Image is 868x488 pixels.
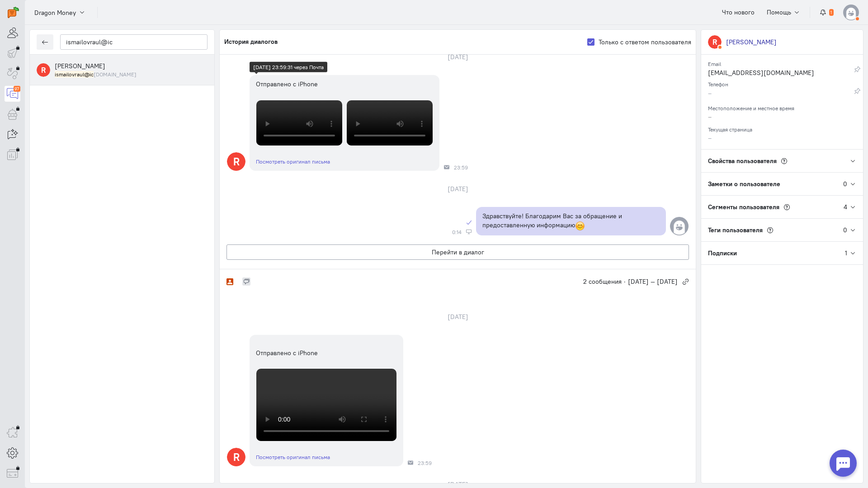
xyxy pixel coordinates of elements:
[843,5,859,20] img: default-v4.png
[29,4,90,20] button: Dragon Money
[256,454,330,460] a: Посмотреть оригинал письма
[708,68,854,80] div: [EMAIL_ADDRESS][DOMAIN_NAME]
[55,71,94,78] mark: ismailovraul@ic
[624,277,626,286] span: ·
[482,211,660,231] p: Здравствуйте! Благодарим Вас за обращение и предоставленную информацию
[708,113,712,121] span: –
[708,58,721,67] small: Email
[815,5,839,20] button: 1
[256,339,397,357] div: Отправлено с iPhone
[701,242,845,264] div: Подписки
[8,7,19,18] img: carrot-quest.svg
[438,51,478,63] div: [DATE]
[5,86,20,102] a: 97
[575,221,585,231] span: :blush:
[233,450,240,463] text: R
[438,183,478,195] div: [DATE]
[708,157,777,165] span: Свойства пользователя
[224,38,278,45] h5: История диалогов
[466,229,472,235] div: Веб-панель
[762,5,806,20] button: Помощь
[599,38,691,47] label: Только с ответом пользователя
[843,179,847,188] div: 0
[708,79,728,88] small: Телефон
[708,89,854,100] div: –
[712,37,717,47] text: R
[628,277,678,286] span: [DATE] — [DATE]
[454,164,468,171] span: 23:59
[722,8,755,16] span: Что нового
[438,310,478,323] div: [DATE]
[726,38,777,47] div: [PERSON_NAME]
[717,5,759,20] a: Что нового
[767,8,791,16] span: Помощь
[708,226,763,234] span: Теги пользователя
[14,86,20,92] div: 97
[844,202,847,211] div: 4
[34,8,76,17] span: Dragon Money
[41,65,46,75] text: R
[708,134,712,142] span: –
[583,277,622,286] span: 2 сообщения
[444,164,449,170] div: Почта
[843,225,847,235] div: 0
[256,158,330,165] a: Посмотреть оригинал письма
[55,70,137,78] small: ismailovraul@icloud.com
[452,229,462,235] span: 0:14
[253,63,324,71] div: [DATE] 23:59:31 через Почта
[256,80,433,89] div: Отправлено с iPhone
[829,9,834,16] span: 1
[55,62,105,70] span: Raull Ismailov
[233,155,240,168] text: R
[60,34,208,50] input: Поиск по имени, почте, телефону
[418,460,432,466] span: 23:59
[701,173,843,195] div: Заметки о пользователе
[226,244,689,260] button: Перейти в диалог
[708,102,856,112] div: Местоположение и местное время
[708,203,779,211] span: Сегменты пользователя
[845,249,847,258] div: 1
[408,460,413,465] div: Почта
[708,123,856,133] div: Текущая страница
